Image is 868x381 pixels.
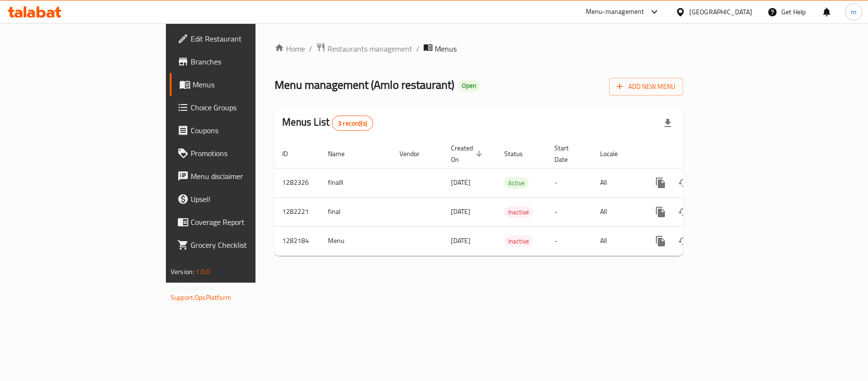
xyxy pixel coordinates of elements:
span: Coverage Report [191,216,303,228]
span: Get support on: [171,282,214,294]
span: Start Date [554,142,581,165]
span: Menu disclaimer [191,170,303,182]
button: Change Status [672,201,695,223]
button: Change Status [672,171,695,194]
span: Vendor [399,148,432,159]
span: Choice Groups [191,102,303,113]
span: Menu management ( Amlo restaurant ) [275,74,454,95]
span: Menus [193,79,303,90]
td: - [547,226,592,255]
span: Version: [171,265,194,278]
span: Branches [191,56,303,67]
td: - [547,168,592,197]
a: Promotions [170,142,311,165]
span: 3 record(s) [332,119,373,128]
button: Add New Menu [609,78,683,95]
td: finalll [320,168,392,197]
a: Support.OpsPlatform [171,291,231,304]
span: Coupons [191,125,303,136]
a: Choice Groups [170,96,311,119]
span: Promotions [191,148,303,159]
button: more [649,201,672,223]
a: Edit Restaurant [170,27,311,50]
span: Locale [600,148,630,159]
span: Restaurants management [327,43,412,54]
button: Change Status [672,230,695,253]
span: Menus [435,43,457,54]
a: Menus [170,73,311,96]
span: m [851,7,857,17]
span: Name [328,148,357,159]
td: All [592,226,642,255]
span: 1.0.0 [195,265,210,278]
a: Restaurants management [316,42,412,55]
h2: Menus List [282,115,373,131]
button: more [649,171,672,194]
th: Actions [642,139,748,169]
nav: breadcrumb [275,42,683,55]
span: Active [504,178,529,189]
a: Branches [170,50,311,73]
span: [DATE] [451,176,470,189]
span: Upsell [191,193,303,205]
div: [GEOGRAPHIC_DATA] [689,7,752,17]
td: final [320,197,392,226]
button: more [649,230,672,253]
span: Created On [451,142,485,165]
td: All [592,197,642,226]
span: ID [282,148,300,159]
span: Inactive [504,236,533,247]
span: Status [504,148,535,159]
div: Total records count [332,116,373,131]
td: All [592,168,642,197]
div: Inactive [504,235,533,247]
div: Open [458,80,480,92]
a: Upsell [170,188,311,211]
span: Open [458,82,480,90]
td: Menu [320,226,392,255]
div: Menu-management [586,6,644,18]
span: Inactive [504,207,533,218]
td: - [547,197,592,226]
table: enhanced table [275,139,748,256]
a: Coupons [170,119,311,142]
a: Grocery Checklist [170,233,311,256]
li: / [416,43,419,54]
span: Edit Restaurant [191,33,303,44]
a: Menu disclaimer [170,165,311,188]
div: Active [504,177,529,189]
span: Grocery Checklist [191,239,303,251]
span: [DATE] [451,234,470,247]
a: Coverage Report [170,211,311,233]
span: Add New Menu [617,81,675,93]
div: Export file [656,112,679,135]
span: [DATE] [451,205,470,218]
